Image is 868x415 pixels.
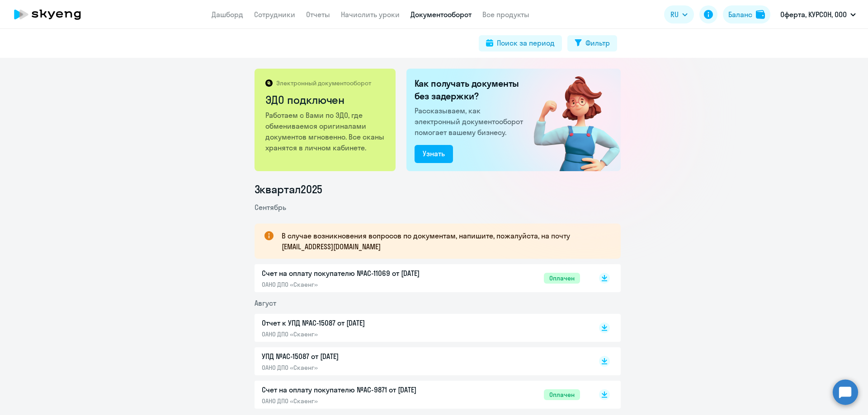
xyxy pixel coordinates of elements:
[265,110,386,153] p: Работаем с Вами по ЭДО, где обмениваемся оригиналами документов мгновенно. Все сканы хранятся в л...
[262,351,580,372] a: УПД №AC-15087 от [DATE]ОАНО ДПО «Скаенг»
[544,389,580,400] span: Оплачен
[255,203,286,212] span: Сентябрь
[306,10,330,19] a: Отчеты
[670,9,679,20] span: RU
[415,105,527,138] p: Рассказываем, как электронный документооборот помогает вашему бизнесу.
[423,148,445,159] div: Узнать
[212,10,243,19] a: Дашборд
[282,230,604,252] p: В случае возникновения вопросов по документам, напишите, пожалуйста, на почту [EMAIL_ADDRESS][DOM...
[262,317,452,328] p: Отчет к УПД №AC-15087 от [DATE]
[265,93,386,107] h2: ЭДО подключен
[262,317,580,338] a: Отчет к УПД №AC-15087 от [DATE]ОАНО ДПО «Скаенг»
[585,37,610,48] div: Фильтр
[479,35,562,51] button: Поиск за период
[482,10,529,19] a: Все продукты
[519,69,621,171] img: connected
[728,9,752,20] div: Баланс
[262,330,452,338] p: ОАНО ДПО «Скаенг»
[262,384,452,395] p: Счет на оплату покупателю №AC-9871 от [DATE]
[756,10,765,19] img: balance
[276,79,371,87] p: Электронный документооборот
[262,384,580,405] a: Счет на оплату покупателю №AC-9871 от [DATE]ОАНО ДПО «Скаенг»Оплачен
[415,145,453,163] button: Узнать
[780,9,847,20] p: Оферта, КУРСОН, ООО
[262,351,452,362] p: УПД №AC-15087 от [DATE]
[567,35,617,51] button: Фильтр
[410,10,472,19] a: Документооборот
[255,182,621,196] li: 3 квартал 2025
[776,4,860,25] button: Оферта, КУРСОН, ООО
[262,268,452,279] p: Счет на оплату покупателю №AC-11069 от [DATE]
[262,280,452,289] p: ОАНО ДПО «Скаенг»
[262,364,452,372] p: ОАНО ДПО «Скаенг»
[415,77,527,103] h2: Как получать документы без задержки?
[544,273,580,284] span: Оплачен
[723,5,770,23] button: Балансbalance
[664,5,694,23] button: RU
[255,298,276,308] span: Август
[497,37,555,48] div: Поиск за период
[262,268,580,289] a: Счет на оплату покупателю №AC-11069 от [DATE]ОАНО ДПО «Скаенг»Оплачен
[254,10,295,19] a: Сотрудники
[262,397,452,405] p: ОАНО ДПО «Скаенг»
[341,10,400,19] a: Начислить уроки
